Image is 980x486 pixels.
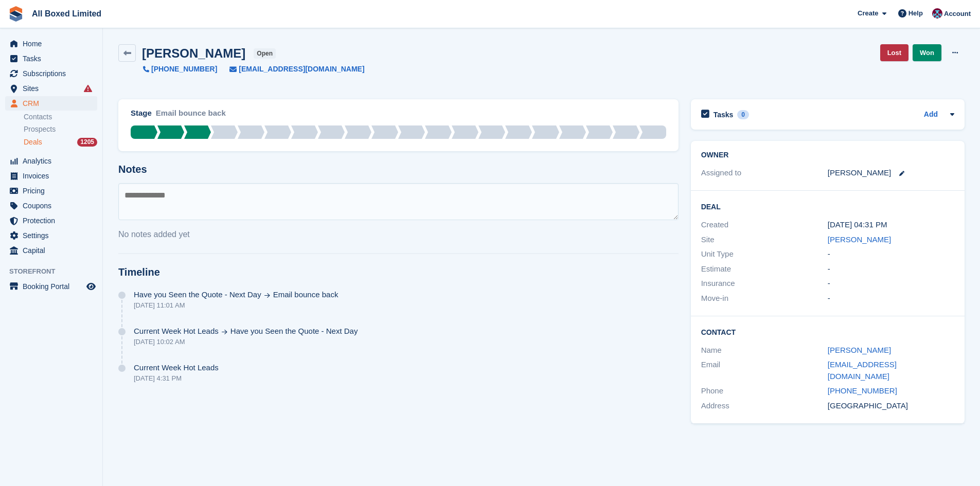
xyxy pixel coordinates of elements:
[701,263,828,275] div: Estimate
[701,293,828,304] div: Move-in
[5,184,97,198] a: menu
[23,37,84,51] span: Home
[828,360,897,381] a: [EMAIL_ADDRESS][DOMAIN_NAME]
[142,46,245,60] h2: [PERSON_NAME]
[23,184,84,198] span: Pricing
[701,219,828,231] div: Created
[714,110,734,119] h2: Tasks
[134,338,358,346] div: [DATE] 10:02 AM
[701,201,954,211] h2: Deal
[24,137,42,147] span: Deals
[828,235,891,244] a: [PERSON_NAME]
[5,169,97,183] a: menu
[143,64,217,75] a: [PHONE_NUMBER]
[932,8,942,19] img: Eliza Goss
[9,266,102,277] span: Storefront
[701,248,828,260] div: Unit Type
[5,51,97,66] a: menu
[701,151,954,159] h2: Owner
[23,81,84,96] span: Sites
[151,64,217,75] span: [PHONE_NUMBER]
[24,124,97,135] a: Prospects
[5,81,97,96] a: menu
[924,109,938,121] a: Add
[828,278,954,290] div: -
[24,112,97,122] a: Contacts
[23,51,84,66] span: Tasks
[23,243,84,258] span: Capital
[828,386,897,395] a: [PHONE_NUMBER]
[701,167,828,179] div: Assigned to
[701,278,828,290] div: Insurance
[828,400,954,412] div: [GEOGRAPHIC_DATA]
[77,138,97,147] div: 1205
[273,291,338,299] span: Email bounce back
[5,243,97,258] a: menu
[913,44,941,61] a: Won
[858,8,878,19] span: Create
[828,248,954,260] div: -
[23,169,84,183] span: Invoices
[737,110,749,119] div: 0
[85,280,97,293] a: Preview store
[131,107,152,119] div: Stage
[23,279,84,294] span: Booking Portal
[23,154,84,168] span: Analytics
[134,374,219,382] div: [DATE] 4:31 PM
[880,44,908,61] a: Lost
[828,167,891,179] div: [PERSON_NAME]
[254,48,276,59] span: open
[5,279,97,294] a: menu
[23,213,84,228] span: Protection
[23,66,84,81] span: Subscriptions
[84,84,92,93] i: Smart entry sync failures have occurred
[134,364,219,372] span: Current Week Hot Leads
[118,230,190,239] span: No notes added yet
[118,164,679,175] h2: Notes
[828,219,954,231] div: [DATE] 04:31 PM
[23,199,84,213] span: Coupons
[944,9,971,19] span: Account
[24,137,97,148] a: Deals 1205
[828,346,891,354] a: [PERSON_NAME]
[5,228,97,243] a: menu
[701,385,828,397] div: Phone
[701,345,828,356] div: Name
[24,124,56,134] span: Prospects
[23,228,84,243] span: Settings
[28,5,105,22] a: All Boxed Limited
[156,107,226,125] div: Email bounce back
[5,66,97,81] a: menu
[828,293,954,304] div: -
[217,64,364,75] a: [EMAIL_ADDRESS][DOMAIN_NAME]
[5,213,97,228] a: menu
[8,6,24,22] img: stora-icon-8386f47178a22dfd0bd8f6a31ec36ba5ce8667c1dd55bd0f319d3a0aa187defe.svg
[134,327,219,335] span: Current Week Hot Leads
[5,96,97,111] a: menu
[908,8,923,19] span: Help
[5,37,97,51] a: menu
[134,301,338,309] div: [DATE] 11:01 AM
[701,234,828,246] div: Site
[23,96,84,111] span: CRM
[828,263,954,275] div: -
[239,64,364,75] span: [EMAIL_ADDRESS][DOMAIN_NAME]
[701,327,954,337] h2: Contact
[230,327,358,335] span: Have you Seen the Quote - Next Day
[134,291,261,299] span: Have you Seen the Quote - Next Day
[5,199,97,213] a: menu
[701,359,828,382] div: Email
[118,266,679,278] h2: Timeline
[5,154,97,168] a: menu
[701,400,828,412] div: Address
